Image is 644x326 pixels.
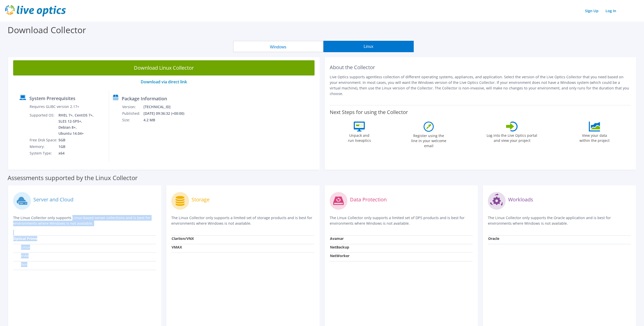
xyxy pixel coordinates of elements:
td: [TECHNICAL_ID] [143,104,191,110]
td: Free Disk Space: [29,137,58,143]
strong: NetBackup [330,245,349,250]
img: live_optics_svg.svg [5,5,66,16]
td: System Type: [29,150,58,157]
label: Register using the line in your welcome email [410,132,448,148]
label: Data Protection [350,197,387,202]
label: Log into the Live Optics portal and view your project [486,131,537,143]
label: Unpack and run liveoptics [348,131,371,143]
label: View your data within the project [576,131,613,143]
label: Package Information [122,96,167,101]
label: Server and Cloud [33,197,73,202]
a: Log In [603,7,619,14]
label: Next Steps for using the Collector [330,109,408,115]
td: 4.2 MB [143,117,191,123]
td: [DATE] 09:36:32 (+00:00) [143,110,191,117]
p: The Linux Collector only supports a limited set of storage products and is best for environments ... [171,215,314,226]
label: Workloads [508,197,533,202]
strong: VMAX [172,245,182,250]
td: Memory: [29,143,58,150]
td: Supported OS: [29,112,58,137]
td: Size: [122,117,143,123]
label: System Prerequisites [29,96,75,101]
label: Xen [13,262,27,267]
label: Download Collector [8,24,86,36]
h2: About the Collector [330,64,631,70]
td: Published: [122,110,143,117]
button: Windows [233,41,323,52]
p: The Linux Collector only supports the Oracle application and is best for environments where Windo... [488,215,631,226]
a: Download via direct link [141,79,187,85]
strong: Oracle [488,236,499,241]
p: Live Optics supports agentless collection of different operating systems, appliances, and applica... [330,74,631,97]
strong: Clariion/VNX [172,236,194,241]
label: Assessments supported by the Linux Collector [8,175,138,180]
p: The Linux Collector only supports Linux-based server collections and is best for environments whe... [13,215,156,226]
a: Download Linux Collector [13,60,315,75]
label: Linux [13,245,30,250]
label: Requires GLIBC version 2.17+ [30,104,79,109]
label: KVM [13,253,29,258]
td: 1GB [58,143,95,150]
td: x64 [58,150,95,157]
strong: Avamar [330,236,344,241]
p: The Linux Collector only supports a limited set of DPS products and is best for environments wher... [330,215,473,226]
td: RHEL 7+, CentOS 7+, SLES 12-SP5+, Debian 8+, Ubuntu 14.04+ [58,112,95,137]
strong: NetWorker [330,253,349,258]
td: 5GB [58,137,95,143]
label: Storage [192,197,210,202]
a: Sign Up [583,7,601,14]
button: Linux [323,41,414,52]
td: Version: [122,104,143,110]
strong: Optical Prime [13,236,37,241]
